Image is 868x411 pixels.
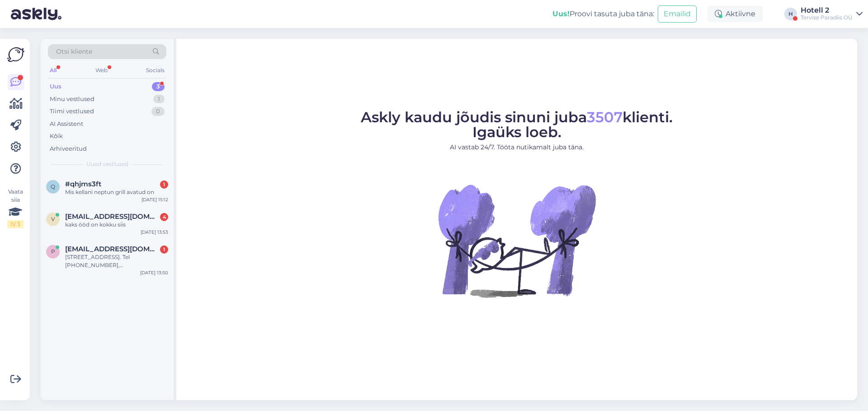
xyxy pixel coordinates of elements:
[51,216,55,222] span: v
[141,229,168,236] div: [DATE] 13:53
[801,7,853,14] div: Hotell 2
[160,180,168,189] div: 1
[65,180,101,188] span: #qhjms3ft
[435,159,598,322] img: No Chat active
[48,65,58,76] div: All
[50,120,83,129] div: AI Assistent
[144,65,166,76] div: Socials
[65,212,159,221] span: veronika1231@hotmail.com
[65,245,159,253] span: plejada@list.ru
[50,82,61,91] div: Uus
[151,107,165,116] div: 0
[140,269,168,276] div: [DATE] 13:50
[65,253,168,269] div: [STREET_ADDRESS]. Tel [PHONE_NUMBER], [PERSON_NAME].
[361,143,673,152] p: AI vastab 24/7. Tööta nutikamalt juba täna.
[7,188,24,228] div: Vaata siia
[801,7,863,21] a: Hotell 2Tervise Paradiis OÜ
[7,220,24,228] div: 0 / 3
[65,188,168,196] div: Mis kellani neptun grill avatud on
[50,107,94,116] div: Tiimi vestlused
[56,47,92,56] span: Otsi kliente
[361,108,673,141] span: Askly kaudu jõudis sinuni juba klienti. Igaüks loeb.
[51,183,55,190] span: q
[153,95,165,104] div: 1
[784,8,797,20] div: H
[94,65,109,76] div: Web
[587,108,623,126] span: 3507
[160,245,168,254] div: 1
[7,46,24,63] img: Askly Logo
[50,95,94,104] div: Minu vestlused
[801,14,853,21] div: Tervise Paradiis OÜ
[65,221,168,229] div: kaks ööd on kokku siis
[552,9,570,18] b: Uus!
[152,82,165,91] div: 3
[86,160,128,168] span: Uued vestlused
[160,213,168,221] div: 4
[50,144,87,153] div: Arhiveeritud
[552,9,654,19] div: Proovi tasuta juba täna:
[50,132,63,141] div: Kõik
[658,5,697,23] button: Emailid
[51,248,55,255] span: p
[708,6,763,22] div: Aktiivne
[142,196,168,203] div: [DATE] 15:12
